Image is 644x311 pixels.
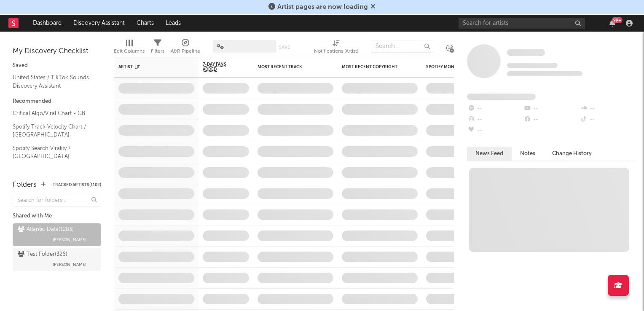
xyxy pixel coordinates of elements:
[258,64,321,70] div: Most Recent Track
[467,114,523,125] div: --
[426,64,489,70] div: Spotify Monthly Listeners
[580,114,636,125] div: --
[151,36,164,60] div: Filters
[53,183,101,187] button: Tracked Artists(1102)
[512,147,544,161] button: Notes
[160,15,187,32] a: Leads
[114,36,145,60] div: Edit Columns
[171,46,200,56] div: A&R Pipeline
[114,46,145,56] div: Edit Columns
[151,46,164,56] div: Filters
[27,15,67,32] a: Dashboard
[507,49,545,56] span: Some Artist
[18,225,74,235] div: Atlantic Data ( 1283 )
[13,61,101,71] div: Saved
[118,64,182,70] div: Artist
[507,48,545,57] a: Some Artist
[67,15,131,32] a: Discovery Assistant
[467,103,523,114] div: --
[314,36,358,60] div: Notifications (Artist)
[171,36,200,60] div: A&R Pipeline
[609,20,615,27] button: 99+
[53,260,86,270] span: [PERSON_NAME]
[467,125,523,136] div: --
[13,180,37,190] div: Folders
[544,147,600,161] button: Change History
[612,17,623,23] div: 99 +
[13,73,93,90] a: United States / TikTok Sounds Discovery Assistant
[371,40,434,53] input: Search...
[467,94,536,100] span: Fans Added by Platform
[523,114,579,125] div: --
[459,18,585,29] input: Search for artists
[13,195,101,207] input: Search for folders...
[13,109,93,118] a: Critical Algo/Viral Chart - GB
[507,71,582,76] span: 0 fans last week
[53,235,86,245] span: [PERSON_NAME]
[13,211,101,221] div: Shared with Me
[13,248,101,271] a: Test Folder(326)[PERSON_NAME]
[342,64,405,70] div: Most Recent Copyright
[13,46,101,56] div: My Discovery Checklist
[314,46,358,56] div: Notifications (Artist)
[18,249,67,260] div: Test Folder ( 326 )
[370,4,376,11] span: Dismiss
[203,62,236,72] span: 7-Day Fans Added
[523,103,579,114] div: --
[279,45,290,50] button: Save
[467,147,512,161] button: News Feed
[13,97,101,107] div: Recommended
[13,122,93,139] a: Spotify Track Velocity Chart / [GEOGRAPHIC_DATA]
[580,103,636,114] div: --
[13,223,101,246] a: Atlantic Data(1283)[PERSON_NAME]
[507,63,558,68] span: Tracking Since: [DATE]
[13,144,93,161] a: Spotify Search Virality / [GEOGRAPHIC_DATA]
[277,4,368,11] span: Artist pages are now loading
[131,15,160,32] a: Charts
